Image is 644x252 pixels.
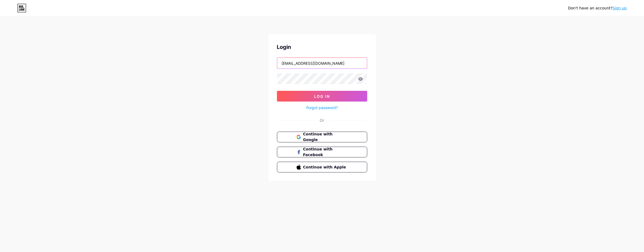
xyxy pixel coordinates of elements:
[303,164,347,170] span: Continue with Apple
[303,146,347,158] span: Continue with Facebook
[303,131,347,143] span: Continue with Google
[320,117,324,123] div: Or
[306,105,338,110] a: Forgot password?
[277,147,367,157] button: Continue with Facebook
[277,162,367,172] button: Continue with Apple
[314,94,330,99] span: Log In
[277,43,367,51] div: Login
[613,6,627,10] a: Sign up
[277,58,367,69] input: Username
[277,132,367,142] button: Continue with Google
[277,91,367,102] button: Log In
[568,5,627,11] div: Don't have an account?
